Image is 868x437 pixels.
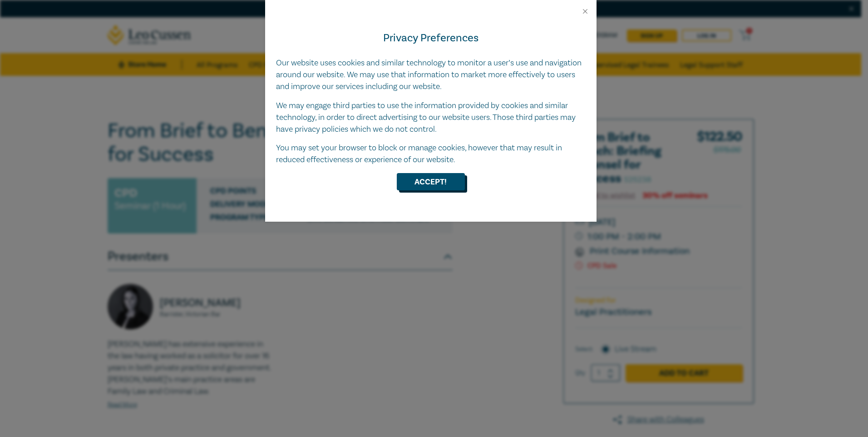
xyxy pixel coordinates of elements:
p: We may engage third parties to use the information provided by cookies and similar technology, in... [276,100,586,135]
p: Our website uses cookies and similar technology to monitor a user’s use and navigation around our... [276,57,586,93]
h4: Privacy Preferences [276,30,586,46]
button: Accept! [397,173,465,190]
p: You may set your browser to block or manage cookies, however that may result in reduced effective... [276,142,586,166]
button: Close [581,7,589,15]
